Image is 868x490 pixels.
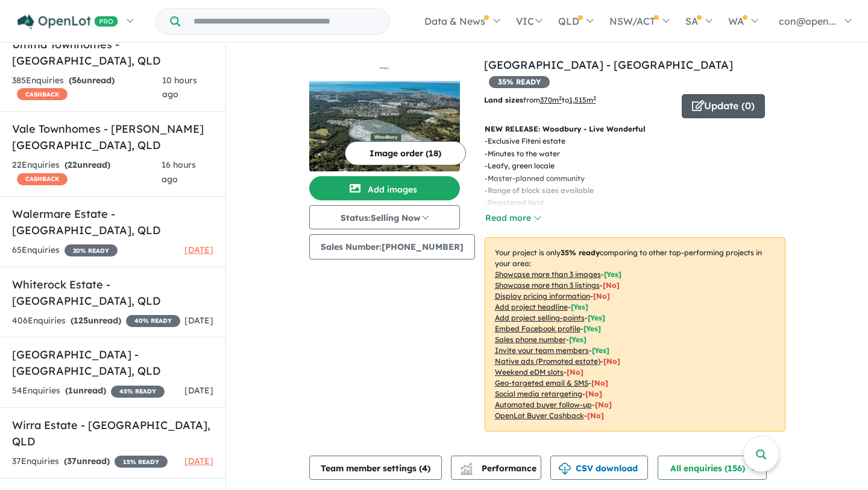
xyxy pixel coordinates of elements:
[562,95,596,104] span: to
[495,335,566,344] u: Sales phone number
[17,14,118,30] img: Openlot PRO Logo White
[451,456,541,480] button: Performance
[69,75,115,86] strong: ( unread)
[64,456,110,466] strong: ( unread)
[184,244,213,255] span: [DATE]
[17,88,68,100] span: CASHBACK
[345,141,466,165] button: Image order (18)
[495,270,601,279] u: Showcase more than 3 images
[67,456,77,466] span: 37
[485,173,603,185] p: - Master-planned community
[559,463,571,475] img: download icon
[484,58,733,72] a: [GEOGRAPHIC_DATA] - [GEOGRAPHIC_DATA]
[68,159,77,170] span: 22
[72,75,81,86] span: 56
[74,315,88,326] span: 125
[485,197,603,209] p: - Registered land
[604,270,621,279] span: [ Yes ]
[309,176,460,200] button: Add images
[569,95,596,104] u: 1,515 m
[571,302,588,311] span: [ Yes ]
[603,281,620,290] span: [ No ]
[585,389,602,398] span: [No]
[12,243,118,258] div: 65 Enquir ies
[485,135,603,147] p: - Exclusive Fiteni estate
[12,417,213,450] h5: Wirra Estate - [GEOGRAPHIC_DATA] , QLD
[591,378,608,387] span: [No]
[583,324,601,333] span: [ Yes ]
[567,367,583,377] span: [No]
[314,62,455,76] img: Woodbury Estate - Victoria Point Logo
[309,234,475,259] button: Sales Number:[PHONE_NUMBER]
[461,463,471,469] img: line-chart.svg
[12,74,162,103] div: 385 Enquir ies
[309,456,442,480] button: Team member settings (4)
[495,389,582,398] u: Social media retargeting
[12,454,168,469] div: 37 Enquir ies
[495,313,585,322] u: Add project selling-points
[17,173,68,185] span: CASHBACK
[162,75,197,100] span: 10 hours ago
[309,57,460,171] a: Woodbury Estate - Victoria Point LogoWoodbury Estate - Victoria Point
[593,291,610,301] span: [ No ]
[111,386,165,398] span: 45 % READY
[71,315,121,326] strong: ( unread)
[495,324,580,333] u: Embed Facebook profile
[593,95,596,101] sup: 2
[561,248,600,257] b: 35 % ready
[309,81,460,171] img: Woodbury Estate - Victoria Point
[658,456,767,480] button: All enquiries (156)
[550,456,648,480] button: CSV download
[65,385,106,396] strong: ( unread)
[603,357,620,366] span: [No]
[495,346,589,355] u: Invite your team members
[489,76,550,88] span: 35 % READY
[184,315,213,326] span: [DATE]
[540,95,562,104] u: 370 m
[184,385,213,396] span: [DATE]
[592,346,609,355] span: [ Yes ]
[495,281,600,290] u: Showcase more than 3 listings
[495,411,584,420] u: OpenLot Buyer Cashback
[779,15,836,27] span: con@open...
[462,463,536,474] span: Performance
[559,95,562,101] sup: 2
[12,346,213,379] h5: [GEOGRAPHIC_DATA] - [GEOGRAPHIC_DATA] , QLD
[126,315,180,327] span: 40 % READY
[485,148,603,160] p: - Minutes to the water
[162,159,196,185] span: 16 hours ago
[64,159,110,170] strong: ( unread)
[12,384,165,398] div: 54 Enquir ies
[588,313,605,322] span: [ Yes ]
[12,314,180,328] div: 406 Enquir ies
[495,378,588,387] u: Geo-targeted email & SMS
[183,8,387,34] input: Try estate name, suburb, builder or developer
[484,95,523,104] b: Land sizes
[12,206,213,238] h5: Walermare Estate - [GEOGRAPHIC_DATA] , QLD
[595,400,612,409] span: [No]
[64,244,118,256] span: 20 % READY
[495,291,590,301] u: Display pricing information
[422,463,427,474] span: 4
[485,160,603,172] p: - Leafy, green locale
[485,123,785,135] p: NEW RELEASE: Woodbury - Live Wonderful
[485,211,541,225] button: Read more
[485,237,785,431] p: Your project is only comparing to other top-performing projects in your area: - - - - - - - - - -...
[495,357,600,366] u: Native ads (Promoted estate)
[569,335,587,344] span: [ Yes ]
[495,400,592,409] u: Automated buyer follow-up
[309,205,460,229] button: Status:Selling Now
[12,276,213,309] h5: Whiterock Estate - [GEOGRAPHIC_DATA] , QLD
[495,302,568,311] u: Add project headline
[12,36,213,69] h5: Ultima Townhomes - [GEOGRAPHIC_DATA] , QLD
[12,158,162,187] div: 22 Enquir ies
[461,466,473,474] img: bar-chart.svg
[115,456,168,468] span: 15 % READY
[12,121,213,153] h5: Vale Townhomes - [PERSON_NAME][GEOGRAPHIC_DATA] , QLD
[587,411,604,420] span: [No]
[68,385,73,396] span: 1
[495,367,564,377] u: Weekend eDM slots
[682,94,765,118] button: Update (0)
[184,456,213,466] span: [DATE]
[485,185,603,197] p: - Range of block sizes available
